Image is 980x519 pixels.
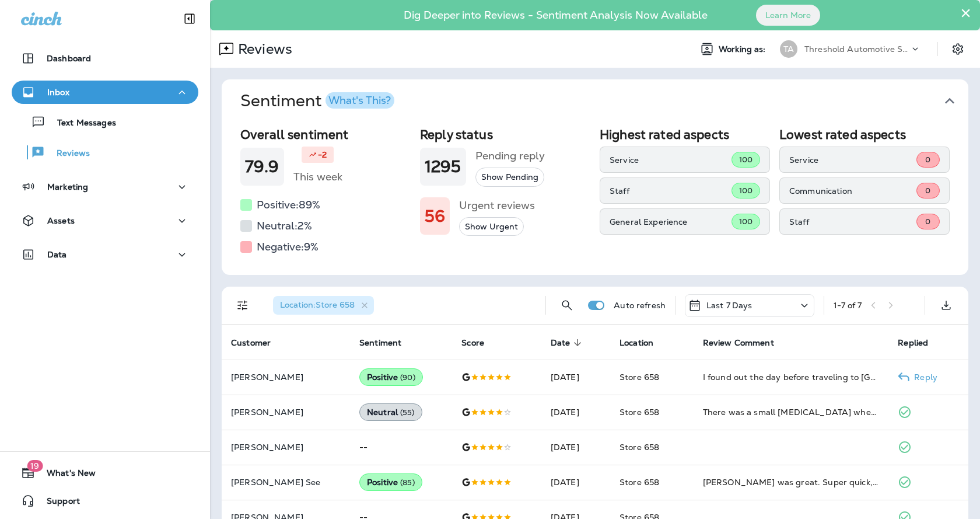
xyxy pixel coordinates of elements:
[779,127,950,142] h2: Lowest rated aspects
[789,186,916,196] p: Communication
[420,127,590,142] h2: Reply status
[400,478,415,487] span: ( 85 )
[12,489,198,513] button: Support
[245,157,279,176] h1: 79.9
[12,461,198,485] button: 19What's New
[231,337,286,348] span: Customer
[47,216,75,225] p: Assets
[359,368,423,386] div: Positive
[619,372,659,382] span: Store 658
[231,478,341,487] p: [PERSON_NAME] See
[551,337,586,348] span: Date
[541,360,610,395] td: [DATE]
[257,196,320,214] h5: Positive: 89 %
[257,238,318,256] h5: Negative: 9 %
[610,186,731,196] p: Staff
[359,403,422,421] div: Neutral
[461,337,499,348] span: Score
[257,217,312,235] h5: Neutral: 2 %
[739,186,752,196] span: 100
[425,207,445,226] h1: 56
[273,296,374,315] div: Location:Store 658
[703,406,880,418] div: There was a small hiccup when popping my hood and fixing the windshield wipers at the same time. ...
[27,460,43,472] span: 19
[925,217,930,227] span: 0
[12,110,198,134] button: Text Messages
[461,338,484,348] span: Score
[898,337,943,348] span: Replied
[834,301,862,310] div: 1 - 7 of 7
[935,294,958,317] button: Export as CSV
[325,92,394,109] button: What's This?
[231,443,341,452] p: [PERSON_NAME]
[12,243,198,266] button: Data
[703,338,774,348] span: Review Comment
[804,44,909,54] p: Threshold Automotive Service dba Grease Monkey
[328,95,391,106] div: What's This?
[960,4,971,22] button: Close
[614,301,666,310] p: Auto refresh
[619,442,659,452] span: Store 658
[240,91,394,111] h1: Sentiment
[231,79,978,123] button: SentimentWhat's This?
[459,196,535,215] h5: Urgent reviews
[789,155,916,165] p: Service
[898,338,928,348] span: Replied
[47,182,88,191] p: Marketing
[425,157,461,176] h1: 1295
[551,338,570,348] span: Date
[359,337,416,348] span: Sentiment
[475,168,544,187] button: Show Pending
[619,337,668,348] span: Location
[541,465,610,500] td: [DATE]
[12,209,198,232] button: Assets
[318,149,327,161] p: -2
[703,476,880,488] div: Matthew was great. Super quick, as always.
[293,168,342,186] h5: This week
[12,140,198,165] button: Reviews
[231,338,271,348] span: Customer
[370,13,741,17] p: Dig Deeper into Reviews - Sentiment Analysis Now Available
[619,407,659,417] span: Store 658
[541,430,610,465] td: [DATE]
[780,40,797,58] div: TA
[925,155,930,165] span: 0
[739,217,752,227] span: 100
[909,372,937,382] p: Reply
[280,299,355,310] span: Location : Store 658
[222,123,968,275] div: SentimentWhat's This?
[459,217,524,236] button: Show Urgent
[350,430,452,465] td: --
[703,371,880,383] div: I found out the day before traveling to Reno that my truck was leaking oil. Of course I panicked....
[12,81,198,104] button: Inbox
[789,217,916,227] p: Staff
[12,47,198,70] button: Dashboard
[240,127,411,142] h2: Overall sentiment
[35,468,96,482] span: What's New
[359,338,401,348] span: Sentiment
[619,338,653,348] span: Location
[400,372,415,382] span: ( 90 )
[47,54,91,63] p: Dashboard
[45,118,116,129] p: Text Messages
[231,294,254,317] button: Filters
[739,155,752,165] span: 100
[47,88,69,97] p: Inbox
[925,186,930,196] span: 0
[719,44,768,54] span: Working as:
[555,294,579,317] button: Search Reviews
[541,395,610,430] td: [DATE]
[475,147,545,165] h5: Pending reply
[610,217,731,227] p: General Experience
[703,337,789,348] span: Review Comment
[173,7,206,30] button: Collapse Sidebar
[610,155,731,165] p: Service
[400,407,415,417] span: ( 55 )
[756,5,820,26] button: Learn More
[12,175,198,198] button: Marketing
[359,473,422,491] div: Positive
[47,250,67,259] p: Data
[706,301,752,310] p: Last 7 Days
[619,477,659,487] span: Store 658
[600,127,770,142] h2: Highest rated aspects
